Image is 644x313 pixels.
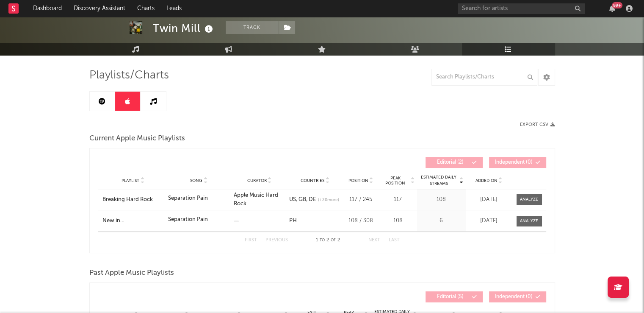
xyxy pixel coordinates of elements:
[289,197,296,202] a: US
[289,218,297,224] a: PH
[609,5,615,12] button: 99+
[153,21,215,35] div: Twin Mill
[320,238,325,242] span: to
[468,196,510,204] div: [DATE]
[296,197,306,202] a: GB
[345,217,377,225] div: 108 / 308
[168,215,208,224] div: Separation Pain
[89,70,169,81] span: Playlists/Charts
[431,294,470,299] span: Editorial ( 5 )
[426,157,483,168] button: Editorial(2)
[345,196,377,204] div: 117 / 245
[89,134,185,144] span: Current Apple Music Playlists
[305,235,351,246] div: 1 2 2
[520,122,555,127] button: Export CSV
[475,178,498,183] span: Added On
[612,2,622,8] div: 99 +
[168,194,208,203] div: Separation Pain
[426,291,483,302] button: Editorial(5)
[419,174,459,187] span: Estimated Daily Streams
[102,217,164,225] a: New in [GEOGRAPHIC_DATA]
[381,176,410,186] span: Peak Position
[247,178,267,183] span: Curator
[431,160,470,165] span: Editorial ( 2 )
[495,294,533,299] span: Independent ( 0 )
[389,238,400,243] button: Last
[226,21,279,34] button: Track
[331,238,336,242] span: of
[122,178,139,183] span: Playlist
[419,217,464,225] div: 6
[318,197,339,203] span: (+ 20 more)
[489,157,546,168] button: Independent(0)
[190,178,202,183] span: Song
[368,238,380,243] button: Next
[489,291,546,302] button: Independent(0)
[458,3,585,14] input: Search for artists
[419,196,464,204] div: 108
[381,217,415,225] div: 108
[102,196,164,204] a: Breaking Hard Rock
[431,69,537,86] input: Search Playlists/Charts
[495,160,533,165] span: Independent ( 0 )
[234,193,278,207] a: Apple Music Hard Rock
[306,197,316,202] a: DE
[245,238,257,243] button: First
[348,178,368,183] span: Position
[468,217,510,225] div: [DATE]
[301,178,324,183] span: Countries
[89,268,174,278] span: Past Apple Music Playlists
[381,196,415,204] div: 117
[265,238,288,243] button: Previous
